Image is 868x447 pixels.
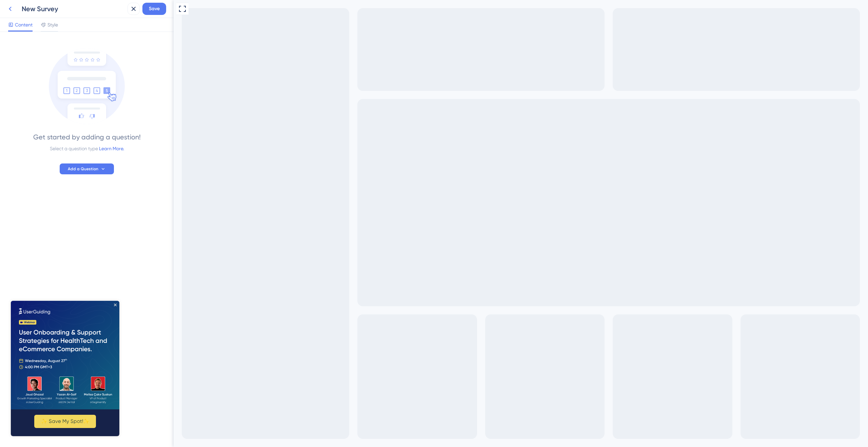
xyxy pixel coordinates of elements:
[103,3,106,5] div: Close Preview
[60,163,114,174] button: Add a Question
[15,21,33,29] span: Content
[33,132,141,142] div: Get started by adding a question!
[47,21,58,29] span: Style
[149,5,160,13] span: Save
[22,4,125,14] div: New Survey
[23,114,85,127] button: ✨ Save My Spot!✨
[50,144,124,153] div: Select a question type
[68,166,98,172] span: Add a Question
[142,3,166,15] button: Save
[49,48,125,124] img: empty-step-icon
[99,146,124,151] a: Learn More.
